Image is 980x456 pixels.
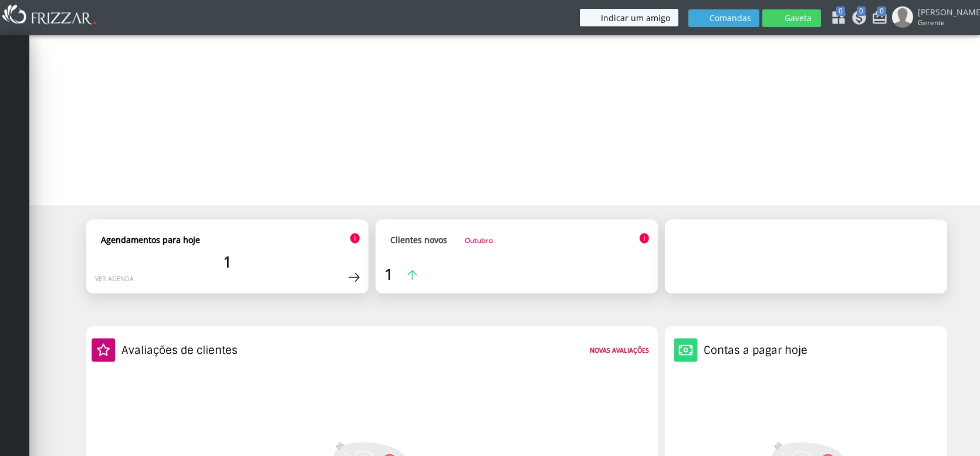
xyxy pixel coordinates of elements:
span: Comandas [709,14,751,22]
span: Gerente [918,18,971,28]
img: Ícone de seta para a cima [407,270,417,280]
a: [PERSON_NAME] Gerente [892,6,974,30]
strong: Clientes novos [390,234,447,245]
img: Ícone de seta para a direita [349,272,360,282]
img: Ícone de informação [350,233,360,244]
span: Gaveta [783,14,813,22]
span: 1 [223,251,232,272]
a: 0 [871,9,883,28]
button: Indicar um amigo [580,9,678,26]
span: 0 [857,6,866,16]
span: 0 [877,6,886,16]
a: 0 [851,9,863,28]
a: 0 [830,9,842,28]
img: Ícone de informação [639,233,649,244]
span: Outubro [465,236,493,245]
span: 1 [384,264,393,285]
img: Ícone de um cofre [674,338,698,362]
h2: Avaliações de clientes [121,343,238,357]
a: 1 [384,264,417,285]
a: Ver agenda [95,275,134,283]
strong: Novas avaliações [590,346,649,354]
span: Indicar um amigo [601,14,670,22]
img: Ícone de estrela [92,338,116,362]
strong: Agendamentos para hoje [101,234,200,245]
h2: Contas a pagar hoje [704,343,807,357]
button: Gaveta [762,9,821,27]
span: 0 [836,6,845,16]
a: Clientes novosOutubro [390,234,493,245]
span: [PERSON_NAME] [918,6,971,18]
button: Comandas [688,9,759,27]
